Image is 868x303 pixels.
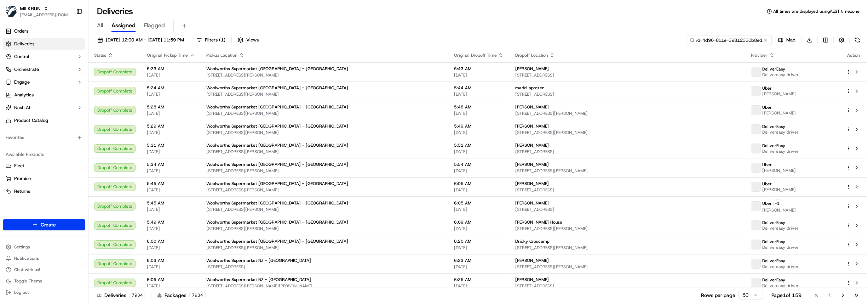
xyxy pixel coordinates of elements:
span: [DATE] [147,245,195,251]
span: 5:51 AM [454,142,504,148]
button: [DATE] 12:00 AM - [DATE] 11:59 PM [94,35,187,45]
span: Uber [762,201,772,206]
span: 5:28 AM [147,104,195,110]
span: [PERSON_NAME] [22,129,57,135]
span: Woolworths Supermarket NZ - [GEOGRAPHIC_DATA] [206,277,311,282]
span: Woolworths Supermarket [GEOGRAPHIC_DATA] - [GEOGRAPHIC_DATA] [206,239,348,244]
div: 📗 [7,159,13,165]
span: [STREET_ADDRESS] [515,283,740,289]
span: [DATE] [63,129,77,135]
button: See all [110,91,129,99]
span: [DATE] [147,149,195,155]
span: [DATE] [454,187,504,193]
span: [DATE] [454,226,504,231]
span: [DATE] [147,187,195,193]
span: [STREET_ADDRESS][PERSON_NAME] [206,111,442,116]
span: 6:03 AM [147,258,195,263]
span: [DATE] [147,207,195,212]
img: MILKRUN [6,6,17,17]
span: [PERSON_NAME] [762,110,796,116]
span: [DATE] [454,245,504,251]
span: Pickup Location [206,52,237,58]
span: Woolworths Supermarket [GEOGRAPHIC_DATA] - [GEOGRAPHIC_DATA] [206,123,348,129]
span: Woolworths Supermarket [GEOGRAPHIC_DATA] - [GEOGRAPHIC_DATA] [206,104,348,110]
a: 💻API Documentation [57,156,116,168]
span: Pylon [70,176,86,181]
button: Engage [3,77,85,88]
span: Engage [14,79,30,85]
span: All times are displayed using AEST timezone [773,9,860,14]
span: [PERSON_NAME] [515,142,548,148]
button: MILKRUN [20,5,41,12]
div: Past conversations [7,92,47,98]
button: Refresh [852,35,862,45]
span: [DATE] [147,264,195,270]
button: Promise [3,173,85,184]
span: [PERSON_NAME] [762,91,796,97]
div: Packages [157,292,206,299]
span: Assigned [111,21,136,30]
span: Map [786,37,795,43]
a: Analytics [3,89,85,101]
span: DeliverEasy [762,220,785,225]
span: Delivereasy driver [762,148,799,154]
button: Settings [3,242,85,252]
span: [STREET_ADDRESS][PERSON_NAME] [206,130,442,135]
span: [PERSON_NAME] [515,162,548,167]
a: Powered byPylon [50,175,86,181]
span: Create [41,221,56,228]
span: [STREET_ADDRESS] [206,264,442,270]
span: Dropoff Location [515,52,548,58]
span: Woolworths Supermarket [GEOGRAPHIC_DATA] - [GEOGRAPHIC_DATA] [206,85,348,91]
span: Nash AI [14,105,30,111]
span: 6:09 AM [454,219,504,225]
span: [PERSON_NAME] [762,187,796,192]
span: maddi sprozen [515,85,544,91]
button: Log out [3,287,85,297]
span: [STREET_ADDRESS][PERSON_NAME] [206,226,442,231]
button: Nash AI [3,102,85,113]
span: Uber [762,85,772,91]
span: [PERSON_NAME] [515,200,548,206]
div: 7934 [129,292,145,298]
span: 6:23 AM [454,258,504,263]
div: Deliveries [97,292,145,299]
span: [STREET_ADDRESS][PERSON_NAME] [515,130,740,135]
span: 6:20 AM [454,239,504,244]
span: 6:05 AM [454,181,504,186]
span: [EMAIL_ADDRESS][DOMAIN_NAME] [20,12,70,18]
button: Filters(1) [193,35,229,45]
span: Status [94,52,106,58]
span: [STREET_ADDRESS] [515,149,740,155]
div: Page 1 of 159 [771,292,801,299]
span: 5:45 AM [147,181,195,186]
a: Returns [6,188,82,195]
span: 5:48 AM [454,104,504,110]
span: [DATE] [147,111,195,116]
span: [DATE] [147,226,195,231]
span: Delivereasy driver [762,283,799,288]
span: 6:05 AM [454,200,504,206]
span: [PERSON_NAME] [515,104,548,110]
span: [STREET_ADDRESS][PERSON_NAME] [515,245,740,251]
span: [PERSON_NAME] [762,207,796,213]
button: Returns [3,186,85,197]
span: API Documentation [67,158,114,165]
span: DeliverEasy [762,258,785,264]
span: Woolworths Supermarket [GEOGRAPHIC_DATA] - [GEOGRAPHIC_DATA] [206,162,348,167]
span: [DATE] [147,283,195,289]
button: +1 [773,200,781,207]
span: Delivereasy driver [762,225,799,231]
span: • [59,110,61,116]
span: Original Pickup Time [147,52,188,58]
span: Toggle Theme [14,278,42,284]
span: [STREET_ADDRESS][PERSON_NAME] [206,245,442,251]
span: Orders [14,28,28,34]
button: Views [235,35,262,45]
span: Analytics [14,92,34,98]
span: Delivereasy driver [762,72,799,78]
img: Nash [7,7,21,21]
span: [DATE] [454,207,504,212]
span: [STREET_ADDRESS][PERSON_NAME][PERSON_NAME] [206,283,442,289]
